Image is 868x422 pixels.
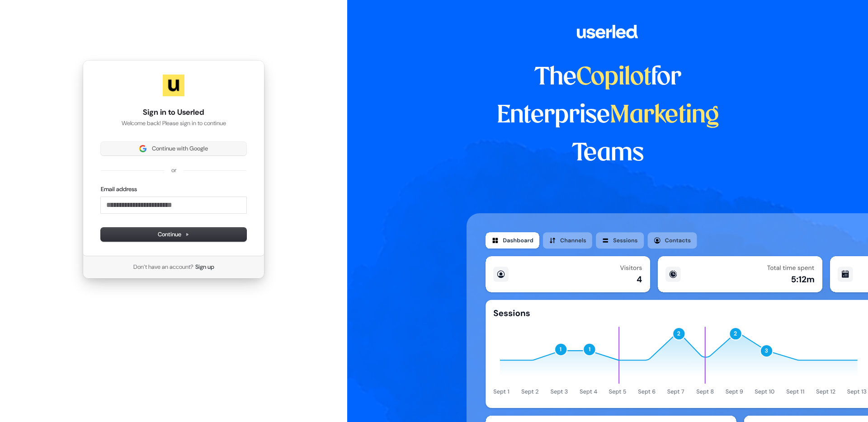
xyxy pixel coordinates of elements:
label: Email address [101,185,137,193]
img: Userled [163,75,184,96]
a: Sign up [195,263,214,271]
span: Continue with Google [152,145,208,153]
img: Sign in with Google [139,145,146,152]
button: Sign in with GoogleContinue with Google [101,142,246,155]
span: Marketing [610,104,719,127]
h1: Sign in to Userled [101,107,246,118]
button: Continue [101,228,246,241]
p: Welcome back! Please sign in to continue [101,119,246,127]
span: Copilot [576,66,651,89]
span: Don’t have an account? [133,263,193,271]
h1: The for Enterprise Teams [467,59,749,173]
p: or [171,166,176,174]
span: Continue [158,230,189,239]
